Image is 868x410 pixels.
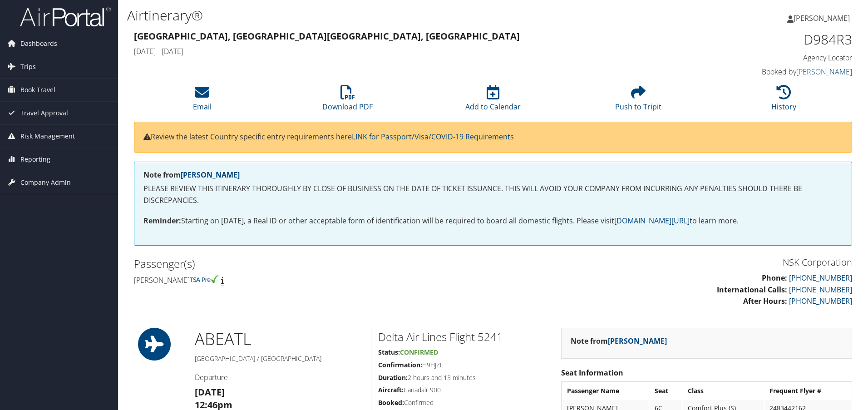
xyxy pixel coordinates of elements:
[143,131,843,143] p: Review the latest Country specific entry requirements here
[683,53,852,63] h4: Agency Locator
[771,90,796,112] a: History
[561,368,623,378] strong: Seat Information
[378,385,547,395] h5: Canadair 900
[322,90,373,112] a: Download PDF
[378,348,400,356] strong: Status:
[181,170,240,180] a: [PERSON_NAME]
[614,216,690,226] a: [DOMAIN_NAME][URL]
[378,373,547,382] h5: 2 hours and 13 minutes
[193,90,212,112] a: Email
[789,273,852,283] a: [PHONE_NUMBER]
[20,102,68,124] span: Travel Approval
[608,336,667,346] a: [PERSON_NAME]
[615,90,661,112] a: Push to Tripit
[683,383,764,399] th: Class
[500,256,852,269] h3: NSK Corporation
[378,373,408,382] strong: Duration:
[650,383,682,399] th: Seat
[195,328,364,351] h1: ABE ATL
[743,296,787,306] strong: After Hours:
[195,354,364,363] h5: [GEOGRAPHIC_DATA] / [GEOGRAPHIC_DATA]
[20,79,55,101] span: Book Travel
[127,6,615,25] h1: Airtinerary®
[683,30,852,49] h1: D984R3
[378,385,404,394] strong: Aircraft:
[134,275,486,285] h4: [PERSON_NAME]
[20,55,36,78] span: Trips
[789,296,852,306] a: [PHONE_NUMBER]
[134,256,486,272] h2: Passenger(s)
[195,372,364,382] h4: Departure
[134,46,669,56] h4: [DATE] - [DATE]
[20,125,75,148] span: Risk Management
[400,348,438,356] span: Confirmed
[765,383,851,399] th: Frequent Flyer #
[378,361,547,370] h5: H9HJZL
[143,170,240,180] strong: Note from
[378,398,404,407] strong: Booked:
[134,30,520,42] strong: [GEOGRAPHIC_DATA], [GEOGRAPHIC_DATA] [GEOGRAPHIC_DATA], [GEOGRAPHIC_DATA]
[465,90,521,112] a: Add to Calendar
[20,6,111,27] img: airportal-logo.png
[378,361,422,369] strong: Confirmation:
[378,329,547,345] h2: Delta Air Lines Flight 5241
[20,148,50,171] span: Reporting
[20,171,71,194] span: Company Admin
[562,383,649,399] th: Passenger Name
[794,13,850,23] span: [PERSON_NAME]
[717,285,787,295] strong: International Calls:
[789,285,852,295] a: [PHONE_NUMBER]
[143,216,181,226] strong: Reminder:
[683,67,852,77] h4: Booked by
[378,398,547,407] h5: Confirmed
[571,336,667,346] strong: Note from
[143,215,843,227] p: Starting on [DATE], a Real ID or other acceptable form of identification will be required to boar...
[195,386,225,398] strong: [DATE]
[20,32,57,55] span: Dashboards
[352,132,514,142] a: LINK for Passport/Visa/COVID-19 Requirements
[762,273,787,283] strong: Phone:
[787,5,859,32] a: [PERSON_NAME]
[143,183,843,206] p: PLEASE REVIEW THIS ITINERARY THOROUGHLY BY CLOSE OF BUSINESS ON THE DATE OF TICKET ISSUANCE. THIS...
[796,67,852,77] a: [PERSON_NAME]
[190,275,219,283] img: tsa-precheck.png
